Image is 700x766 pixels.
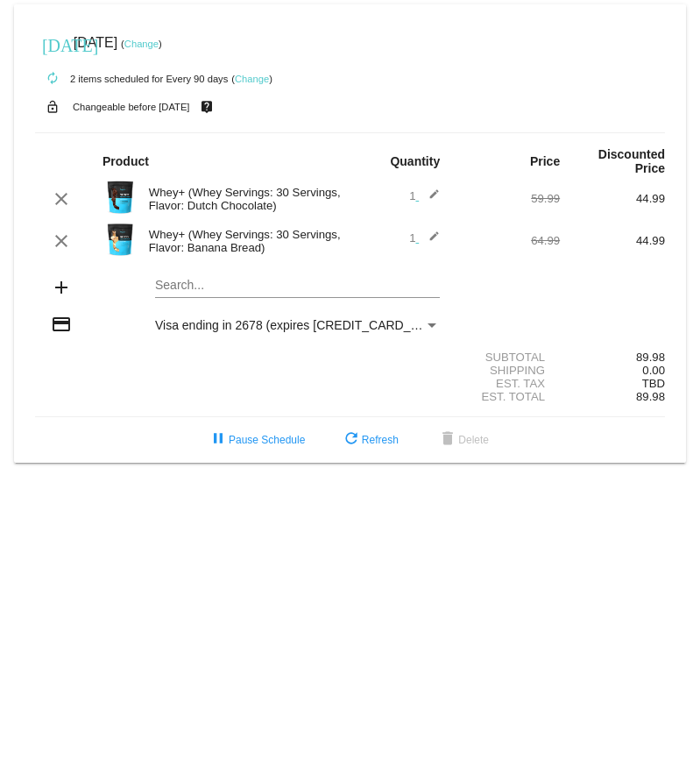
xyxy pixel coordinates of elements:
small: ( ) [231,74,272,84]
div: 44.99 [560,234,665,247]
button: Delete [423,424,503,456]
input: Search... [155,279,440,293]
mat-icon: edit [419,231,440,252]
span: 1 [409,189,440,202]
img: Image-1-Carousel-Whey-2lb-Banana-Bread-1000x1000-Transp.png [103,222,138,257]
mat-icon: pause [208,429,229,450]
a: Change [124,39,159,49]
div: 59.99 [455,192,560,205]
mat-icon: delete [437,429,458,450]
strong: Product [103,154,149,168]
span: Refresh [341,434,399,446]
small: ( ) [121,39,162,49]
mat-select: Payment Method [155,318,440,332]
strong: Quantity [390,154,440,168]
mat-icon: live_help [196,96,217,118]
span: 0.00 [642,364,665,377]
mat-icon: [DATE] [42,33,63,54]
img: Image-1-Carousel-Whey-2lb-Dutch-Chocolate-no-badge-Transp.png [103,180,138,215]
small: 2 items scheduled for Every 90 days [35,74,228,84]
button: Pause Schedule [194,424,319,456]
div: Shipping [455,364,560,377]
strong: Price [530,154,560,168]
div: 44.99 [560,192,665,205]
span: Delete [437,434,489,446]
div: Est. Total [455,390,560,403]
mat-icon: clear [51,188,72,209]
mat-icon: add [51,277,72,298]
span: Visa ending in 2678 (expires [CREDIT_CARD_DATA]) [155,318,449,332]
div: Whey+ (Whey Servings: 30 Servings, Flavor: Dutch Chocolate) [140,186,350,212]
mat-icon: clear [51,231,72,252]
small: Changeable before [DATE] [73,102,190,112]
a: Change [235,74,269,84]
mat-icon: refresh [341,429,362,450]
strong: Discounted Price [598,147,665,175]
mat-icon: autorenew [42,68,63,89]
div: 89.98 [560,351,665,364]
span: 1 [409,231,440,245]
mat-icon: lock_open [42,96,63,118]
span: Pause Schedule [208,434,305,446]
mat-icon: credit_card [51,314,72,335]
button: Refresh [327,424,413,456]
div: 64.99 [455,234,560,247]
span: TBD [642,377,665,390]
div: Est. Tax [455,377,560,390]
span: 89.98 [636,390,665,403]
div: Whey+ (Whey Servings: 30 Servings, Flavor: Banana Bread) [140,228,350,254]
div: Subtotal [455,351,560,364]
mat-icon: edit [419,188,440,209]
